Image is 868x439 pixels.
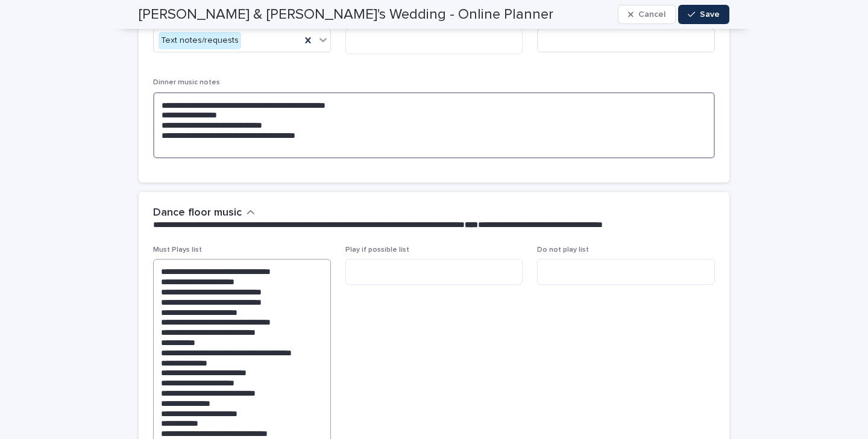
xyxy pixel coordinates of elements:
span: Do not play list [537,246,589,254]
button: Dance floor music [153,207,255,220]
span: Play if possible list [345,246,409,254]
span: Save [700,10,720,19]
span: Cancel [638,10,665,19]
button: Save [678,5,729,24]
span: Must Plays list [153,246,202,254]
h2: Dance floor music [153,207,242,220]
span: Dinner music notes [153,79,220,86]
div: Text notes/requests [159,32,241,49]
button: Cancel [618,5,676,24]
h2: [PERSON_NAME] & [PERSON_NAME]'s Wedding - Online Planner [139,6,553,23]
